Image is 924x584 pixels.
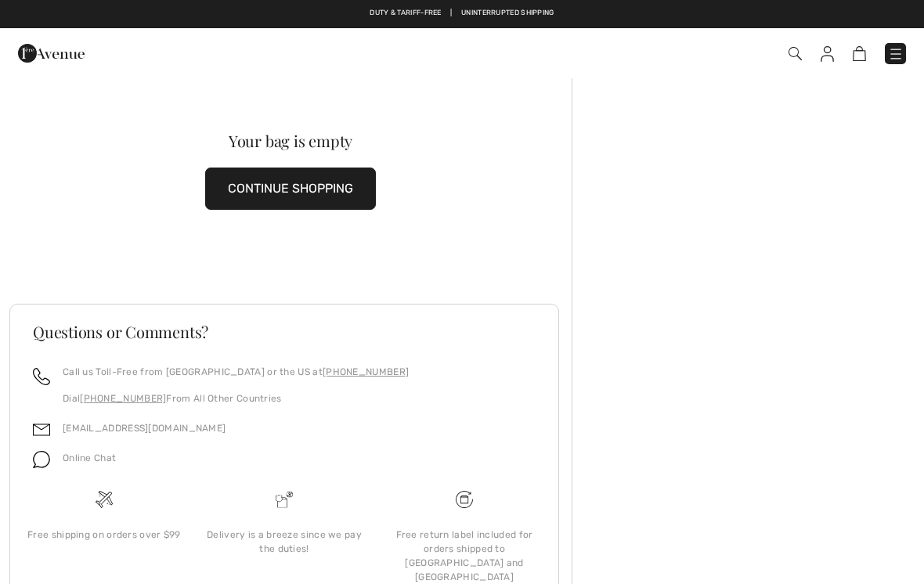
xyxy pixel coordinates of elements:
img: Shopping Bag [853,46,866,61]
img: Menu [888,46,904,62]
a: 1ère Avenue [18,45,85,59]
img: Search [789,47,802,60]
a: [EMAIL_ADDRESS][DOMAIN_NAME] [63,423,226,434]
p: Dial From All Other Countries [63,391,409,406]
img: chat [33,451,50,468]
span: Online Chat [63,452,116,463]
a: [PHONE_NUMBER] [80,393,166,404]
img: Free shipping on orders over $99 [456,491,473,508]
div: Free shipping on orders over $99 [27,528,182,542]
img: Free shipping on orders over $99 [96,491,113,508]
div: Free return label included for orders shipped to [GEOGRAPHIC_DATA] and [GEOGRAPHIC_DATA] [387,528,542,584]
img: call [33,368,50,385]
a: [PHONE_NUMBER] [323,366,409,377]
button: CONTINUE SHOPPING [205,168,376,210]
img: My Info [821,46,834,62]
h3: Questions or Comments? [33,324,536,340]
img: email [33,421,50,438]
div: Delivery is a breeze since we pay the duties! [207,528,362,556]
p: Call us Toll-Free from [GEOGRAPHIC_DATA] or the US at [63,365,409,379]
img: Delivery is a breeze since we pay the duties! [276,491,293,508]
img: 1ère Avenue [18,38,85,69]
div: Your bag is empty [38,133,543,149]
